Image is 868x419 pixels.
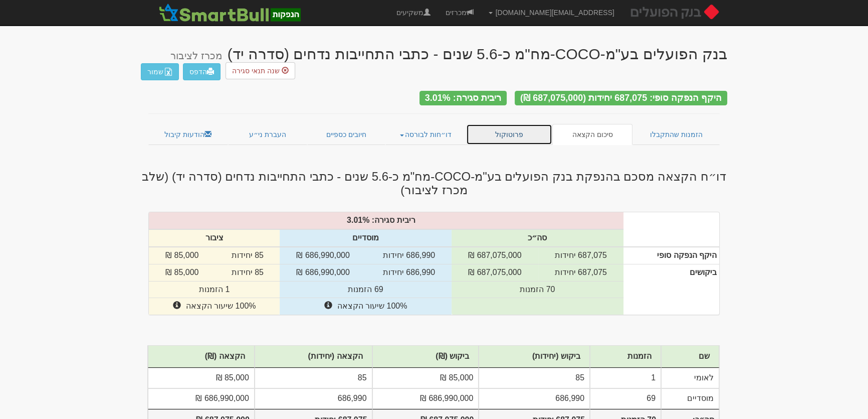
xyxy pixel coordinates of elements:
[452,281,623,298] td: 70 הזמנות
[148,124,228,145] a: הודעות קיבול
[280,298,452,315] td: 100% שיעור הקצאה
[141,170,727,197] h3: דו״ח הקצאה מסכם בהנפקת בנק הפועלים בע"מ-COCO-מח"מ כ-5.6 שנים - כתבי התחייבות נדחים (סדרה יד) (שלב...
[144,215,628,226] div: %
[149,247,215,264] td: 85,000 ₪
[280,247,366,264] td: 686,990,000 ₪
[149,281,280,298] td: 1 הזמנות
[366,264,452,281] td: 686,990 יחידות
[372,368,479,388] td: 85,000 ₪
[590,346,661,368] th: הזמנות
[479,388,590,409] td: 686,990
[280,281,452,298] td: 69 הזמנות
[661,346,719,368] th: שם
[347,216,362,224] span: 3.01
[385,124,467,145] a: דו״חות לבורסה
[170,46,727,62] div: בנק הפועלים בע"מ-COCO-מח"מ כ-5.6 שנים - כתבי התחייבות נדחים (סדרה יד)
[538,247,623,264] td: 687,075 יחידות
[372,388,479,409] td: 686,990,000 ₪
[226,62,295,79] button: שנה תנאי סגירה
[661,388,719,409] td: מוסדיים
[419,91,507,105] div: ריבית סגירה: 3.01%
[366,247,452,264] td: 686,990 יחידות
[623,247,719,264] th: היקף הנפקה סופי
[215,264,280,281] td: 85 יחידות
[149,264,215,281] td: 85,000 ₪
[148,346,255,368] th: הקצאה (₪)
[164,68,172,76] img: excel-file-white.png
[372,216,415,224] strong: ריבית סגירה:
[280,264,366,281] td: 686,990,000 ₪
[590,368,661,388] td: 1
[183,63,221,80] a: הדפס
[552,124,633,145] a: סיכום הקצאה
[632,124,720,145] a: הזמנות שהתקבלו
[623,264,719,315] th: ביקושים
[452,264,538,281] td: 687,075,000 ₪
[452,247,538,264] td: 687,075,000 ₪
[307,124,385,145] a: חיובים כספיים
[148,388,255,409] td: 686,990,000 ₪
[452,229,623,247] th: סה״כ
[255,346,372,368] th: הקצאה (יחידות)
[156,3,303,23] img: SmartBull Logo
[255,388,372,409] td: 686,990
[149,298,280,315] td: 100% שיעור הקצאה
[148,368,255,388] td: 85,000 ₪
[170,50,222,61] small: מכרז לציבור
[215,247,280,264] td: 85 יחידות
[141,63,179,80] button: שמור
[232,67,280,75] span: שנה תנאי סגירה
[228,124,308,145] a: העברת ני״ע
[590,388,661,409] td: 69
[515,91,727,105] div: היקף הנפקה סופי: 687,075 יחידות (687,075,000 ₪)
[479,368,590,388] td: 85
[466,124,552,145] a: פרוטוקול
[280,229,452,247] th: מוסדיים
[372,346,479,368] th: ביקוש (₪)
[255,368,372,388] td: 85
[479,346,590,368] th: ביקוש (יחידות)
[149,229,280,247] th: ציבור
[538,264,623,281] td: 687,075 יחידות
[661,368,719,388] td: לאומי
